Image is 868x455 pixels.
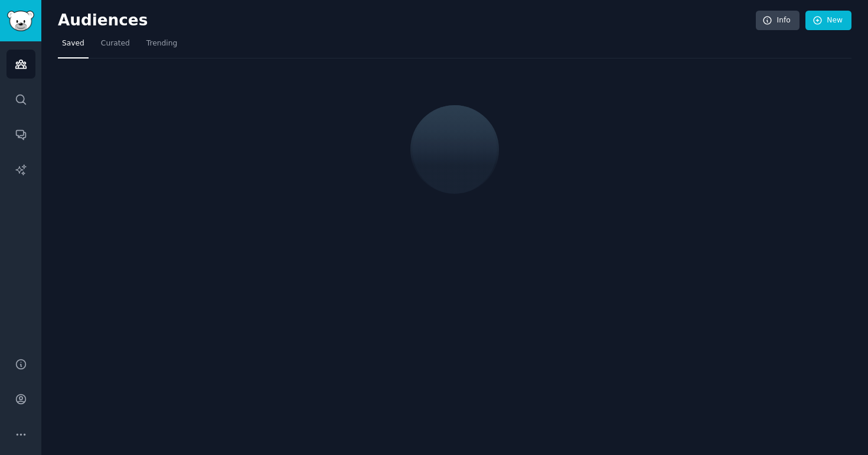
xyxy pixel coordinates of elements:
a: Info [756,11,800,31]
a: Curated [97,34,134,58]
img: GummySearch logo [7,11,34,31]
a: Saved [58,34,89,58]
span: Saved [62,38,84,49]
a: New [805,11,851,31]
span: Curated [101,38,130,49]
h2: Audiences [58,11,756,30]
span: Trending [146,38,177,49]
a: Trending [142,34,181,58]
